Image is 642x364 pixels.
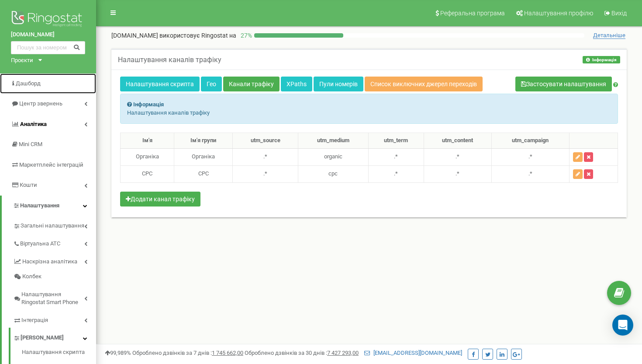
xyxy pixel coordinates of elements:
[236,31,254,40] p: 27 %
[121,148,174,165] td: Органіка
[611,10,627,17] span: Вихід
[327,350,359,356] u: 7 427 293,00
[121,165,174,182] td: CPC
[174,148,233,165] td: Органіка
[11,9,85,31] img: Ringostat logo
[491,133,569,149] th: utm_cаmpaign
[314,77,363,91] a: Пули номерів
[2,196,96,216] a: Налаштування
[593,32,625,39] span: Детальніше
[19,100,62,107] span: Центр звернень
[11,56,33,65] div: Проєкти
[368,133,424,149] th: utm_tеrm
[524,10,593,17] span: Налаштування профілю
[212,350,243,356] u: 1 745 662,00
[11,31,85,39] a: [DOMAIN_NAME]
[13,284,96,310] a: Налаштування Ringostat Smart Phone
[132,350,243,356] span: Оброблено дзвінків за 7 днів :
[20,240,60,248] span: Віртуальна АТС
[13,269,96,284] a: Колбек
[201,77,222,91] a: Гео
[22,258,77,266] span: Наскрізна аналітика
[22,273,41,281] span: Колбек
[223,77,280,91] a: Канали трафіку
[105,350,131,356] span: 99,989%
[583,56,620,63] button: Інформація
[118,56,221,64] h5: Налаштування каналів трафіку
[111,31,236,40] p: [DOMAIN_NAME]
[174,165,233,182] td: CPC
[13,216,96,234] a: Загальні налаштування
[424,133,491,149] th: utm_contеnt
[16,80,41,87] span: Дашборд
[21,316,48,325] span: Інтеграція
[281,77,312,91] a: XPaths
[515,77,612,91] button: Застосувати налаштування
[245,350,359,356] span: Оброблено дзвінків за 30 днів :
[298,133,368,149] th: utm_mеdium
[13,328,96,346] a: [PERSON_NAME]
[133,101,164,108] strong: Інформація
[298,148,368,165] td: organic
[121,133,174,149] th: Ім'я
[20,202,59,209] span: Налаштування
[174,133,233,149] th: Ім'я групи
[233,133,298,149] th: utm_sourcе
[612,315,633,336] div: Open Intercom Messenger
[22,348,96,359] a: Налаштування скрипта
[21,222,84,230] span: Загальні налаштування
[13,252,96,269] a: Наскрізна аналітика
[120,192,200,206] button: Додати канал трафіку
[365,77,483,91] a: Список виключних джерел переходів
[127,109,611,117] p: Налаштування каналів трафіку
[21,290,84,307] span: Налаштування Ringostat Smart Phone
[364,350,462,356] a: [EMAIL_ADDRESS][DOMAIN_NAME]
[298,165,368,182] td: cpc
[20,121,47,127] span: Аналiтика
[19,161,83,168] span: Маркетплейс інтеграцій
[120,77,200,91] a: Налаштування скрипта
[13,310,96,328] a: Інтеграція
[19,141,42,147] span: Mini CRM
[440,10,505,17] span: Реферальна програма
[21,334,64,342] span: [PERSON_NAME]
[13,234,96,252] a: Віртуальна АТС
[20,182,37,188] span: Кошти
[11,41,85,54] input: Пошук за номером
[159,32,236,39] span: використовує Ringostat на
